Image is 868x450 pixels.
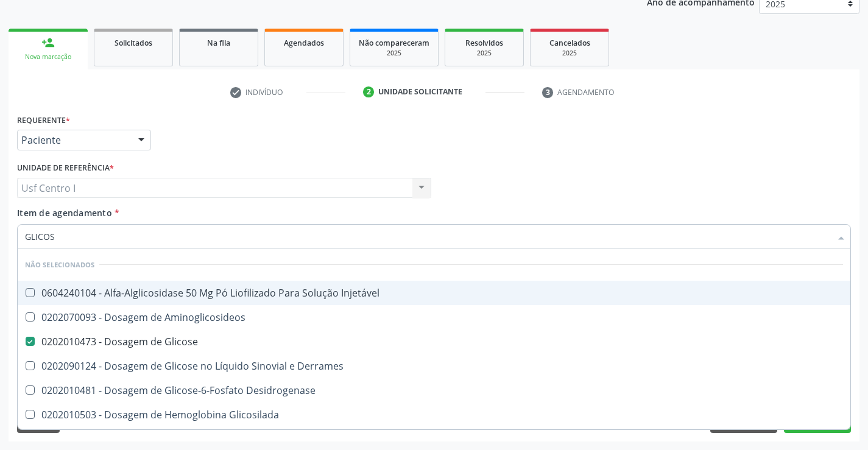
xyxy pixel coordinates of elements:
[17,52,79,62] div: Nova marcação
[25,312,843,322] div: 0202070093 - Dosagem de Aminoglicosideos
[359,38,429,48] span: Não compareceram
[465,38,503,48] span: Resolvidos
[539,49,600,58] div: 2025
[378,86,462,97] div: Unidade solicitante
[25,385,843,395] div: 0202010481 - Dosagem de Glicose-6-Fosfato Desidrogenase
[17,207,112,219] span: Item de agendamento
[454,49,515,58] div: 2025
[25,288,843,298] div: 0604240104 - Alfa-Alglicosidase 50 Mg Pó Liofilizado Para Solução Injetável
[207,38,230,48] span: Na fila
[17,159,114,178] label: Unidade de referência
[115,38,152,48] span: Solicitados
[25,410,843,420] div: 0202010503 - Dosagem de Hemoglobina Glicosilada
[25,361,843,371] div: 0202090124 - Dosagem de Glicose no Líquido Sinovial e Derrames
[41,36,55,49] div: person_add
[25,337,843,346] div: 0202010473 - Dosagem de Glicose
[359,49,429,58] div: 2025
[21,134,126,146] span: Paciente
[284,38,324,48] span: Agendados
[549,38,590,48] span: Cancelados
[363,86,374,97] div: 2
[17,111,70,130] label: Requerente
[25,224,831,248] input: Buscar por procedimentos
